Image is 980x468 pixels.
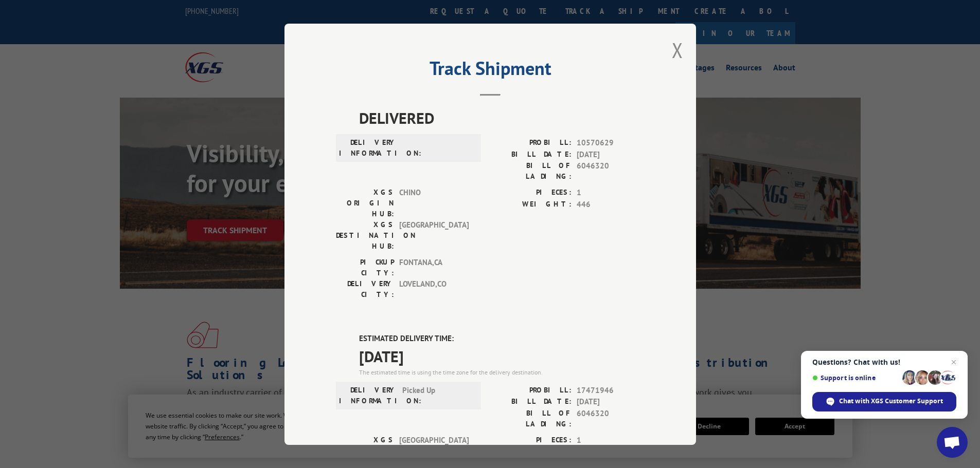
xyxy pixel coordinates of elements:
[577,148,645,160] span: [DATE]
[490,384,572,396] label: PROBILL:
[577,407,645,429] span: 6046320
[577,160,645,182] span: 6046320
[577,187,645,199] span: 1
[399,257,469,278] span: FONTANA , CA
[339,384,397,406] label: DELIVERY INFORMATION:
[336,278,394,300] label: DELIVERY CITY:
[359,344,645,367] span: [DATE]
[490,160,572,182] label: BILL OF LADING:
[577,137,645,149] span: 10570629
[490,396,572,408] label: BILL DATE:
[577,396,645,408] span: [DATE]
[399,219,469,252] span: [GEOGRAPHIC_DATA]
[577,434,645,446] span: 1
[336,61,645,81] h2: Track Shipment
[490,407,572,429] label: BILL OF LADING:
[336,257,394,278] label: PICKUP CITY:
[812,358,956,366] span: Questions? Chat with us!
[577,198,645,210] span: 446
[359,106,645,129] span: DELIVERED
[490,434,572,446] label: PIECES:
[948,356,960,368] span: Close chat
[839,397,943,406] span: Chat with XGS Customer Support
[490,148,572,160] label: BILL DATE:
[399,278,469,300] span: LOVELAND , CO
[490,198,572,210] label: WEIGHT:
[336,187,394,219] label: XGS ORIGIN HUB:
[577,384,645,396] span: 17471946
[339,137,397,159] label: DELIVERY INFORMATION:
[490,187,572,199] label: PIECES:
[336,219,394,252] label: XGS DESTINATION HUB:
[359,367,645,377] div: The estimated time is using the time zone for the delivery destination.
[672,36,683,64] button: Close modal
[490,137,572,149] label: PROBILL:
[359,333,645,345] label: ESTIMATED DELIVERY TIME:
[399,187,469,219] span: CHINO
[399,434,469,466] span: [GEOGRAPHIC_DATA]
[402,384,472,406] span: Picked Up
[812,392,956,411] div: Chat with XGS Customer Support
[812,374,899,382] span: Support is online
[937,427,968,458] div: Open chat
[336,434,394,466] label: XGS ORIGIN HUB:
